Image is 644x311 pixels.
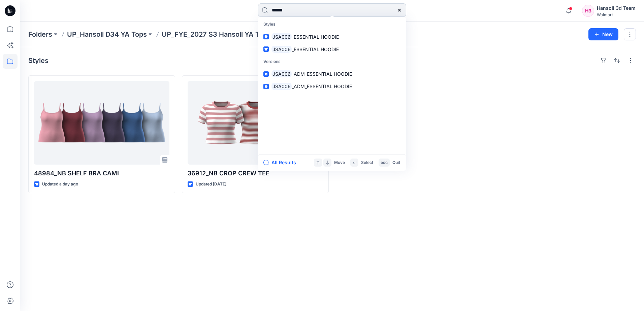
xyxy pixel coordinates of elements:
[271,45,292,53] mark: JSA006
[271,82,292,90] mark: JSA006
[582,5,594,17] div: H3
[188,169,323,178] p: 36912_NB CROP CREW TEE
[597,4,636,12] div: Hansoll 3d Team
[259,80,405,93] a: JSA006_ADM_ESSENTIAL HOODIE
[292,71,352,77] span: _ADM_ESSENTIAL HOODIE
[42,181,78,188] p: Updated a day ago
[263,159,300,167] button: All Results
[259,56,405,68] p: Versions
[67,30,147,39] a: UP_Hansoll D34 YA Tops
[588,28,618,40] button: New
[259,68,405,80] a: JSA006_ADM_ESSENTIAL HOODIE
[292,34,339,40] span: _ESSENTIAL HOODIE
[271,33,292,41] mark: JSA006
[188,81,323,165] a: 36912_NB CROP CREW TEE
[162,30,313,39] p: UP_FYE_2027 S3 Hansoll YA Tops and Dresses
[259,31,405,43] a: JSA006_ESSENTIAL HOODIE
[292,46,339,52] span: _ESSENTIAL HOODIE
[334,159,345,166] p: Move
[28,57,49,65] h4: Styles
[381,159,388,166] p: esc
[34,81,169,165] a: 48984_NB SHELF BRA CAMI
[34,169,169,178] p: 48984_NB SHELF BRA CAMI
[196,181,226,188] p: Updated [DATE]
[259,43,405,56] a: JSA006_ESSENTIAL HOODIE
[292,83,352,89] span: _ADM_ESSENTIAL HOODIE
[392,159,400,166] p: Quit
[597,12,636,17] div: Walmart
[271,70,292,78] mark: JSA006
[361,159,373,166] p: Select
[28,30,52,39] a: Folders
[259,18,405,31] p: Styles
